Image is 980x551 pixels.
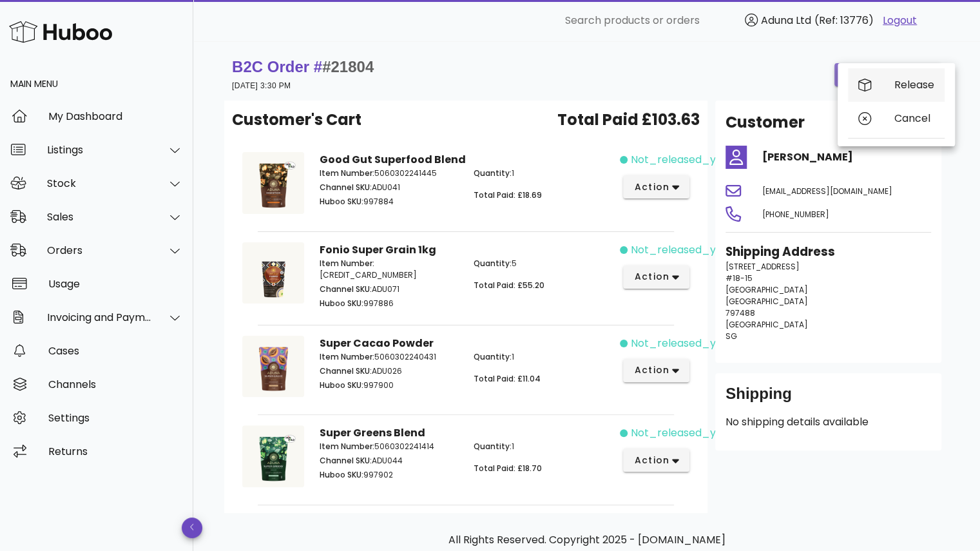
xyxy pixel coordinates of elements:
small: [DATE] 3:30 PM [232,81,291,90]
span: Total Paid: £11.04 [474,373,541,384]
span: Huboo SKU: [320,469,363,480]
span: [GEOGRAPHIC_DATA] [725,296,808,307]
div: Release [894,79,934,91]
span: Total Paid: £18.70 [474,463,542,474]
p: 1 [474,351,612,363]
img: Huboo Logo [9,18,112,46]
span: not_released_yet [630,336,726,351]
img: Product Image [242,425,304,487]
img: Product Image [242,336,304,398]
span: Item Number: [320,258,374,269]
p: 997884 [320,196,458,208]
span: action [633,454,669,467]
h4: [PERSON_NAME] [762,150,931,165]
div: Shipping [725,383,931,414]
p: 5060302241445 [320,168,458,179]
span: Total Paid: £55.20 [474,280,544,291]
p: No shipping details available [725,414,931,430]
span: Item Number: [320,168,374,179]
p: 5060302240431 [320,351,458,363]
span: [PHONE_NUMBER] [762,209,829,220]
button: action [623,449,689,472]
span: Total Paid: £18.69 [474,189,542,200]
span: Huboo SKU: [320,380,363,391]
p: 5 [474,258,612,269]
span: Quantity: [474,168,512,179]
span: [STREET_ADDRESS] [725,261,800,272]
span: (Ref: 13776) [814,13,874,28]
span: Huboo SKU: [320,298,363,309]
strong: Good Gut Superfood Blend [320,152,466,167]
span: action [633,363,669,377]
div: Usage [48,278,183,290]
p: ADU044 [320,455,458,467]
div: Sales [47,211,152,223]
p: ADU071 [320,284,458,295]
span: Channel SKU: [320,284,372,295]
h3: Shipping Address [725,243,931,261]
p: 1 [474,441,612,452]
div: Settings [48,412,183,424]
span: Item Number: [320,441,374,452]
div: Cases [48,345,183,357]
span: [GEOGRAPHIC_DATA] [725,284,808,295]
div: Invoicing and Payments [47,311,152,324]
strong: Super Greens Blend [320,425,425,440]
span: Customer's Cart [232,108,361,131]
span: Channel SKU: [320,182,372,193]
span: [EMAIL_ADDRESS][DOMAIN_NAME] [762,186,892,197]
img: Product Image [242,242,304,304]
button: action [623,175,689,198]
p: 5060302241414 [320,441,458,452]
span: Channel SKU: [320,455,372,466]
span: #21804 [322,58,374,75]
button: action [623,266,689,289]
strong: Fonio Super Grain 1kg [320,242,436,257]
p: 1 [474,168,612,179]
p: All Rights Reserved. Copyright 2025 - [DOMAIN_NAME] [235,532,939,548]
div: Returns [48,445,183,458]
p: 997902 [320,469,458,481]
span: Channel SKU: [320,365,372,376]
span: Aduna Ltd [761,13,811,28]
div: Listings [47,144,152,156]
span: not_released_yet [630,152,726,168]
span: Quantity: [474,441,512,452]
img: Product Image [242,152,304,214]
strong: Super Cacao Powder [320,336,434,351]
strong: B2C Order # [232,58,374,75]
div: My Dashboard [48,110,183,122]
span: Total Paid £103.63 [557,108,700,131]
span: not_released_yet [630,425,726,441]
span: Huboo SKU: [320,196,363,207]
span: #18-15 [725,273,753,284]
p: ADU026 [320,365,458,377]
span: [GEOGRAPHIC_DATA] [725,319,808,330]
p: 997886 [320,298,458,309]
span: Quantity: [474,258,512,269]
button: action [623,359,689,382]
span: action [633,180,669,194]
span: SG [725,331,737,342]
p: ADU041 [320,182,458,193]
div: Orders [47,244,152,256]
span: Quantity: [474,351,512,362]
span: 797488 [725,307,755,318]
span: not_released_yet [630,242,726,258]
span: action [633,270,669,284]
div: Stock [47,177,152,189]
p: 997900 [320,380,458,391]
p: [CREDIT_CARD_NUMBER] [320,258,458,281]
div: Channels [48,378,183,391]
div: Cancel [894,112,934,124]
span: Item Number: [320,351,374,362]
h2: Customer [725,111,805,134]
button: order actions [834,63,941,86]
a: Logout [883,13,917,28]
